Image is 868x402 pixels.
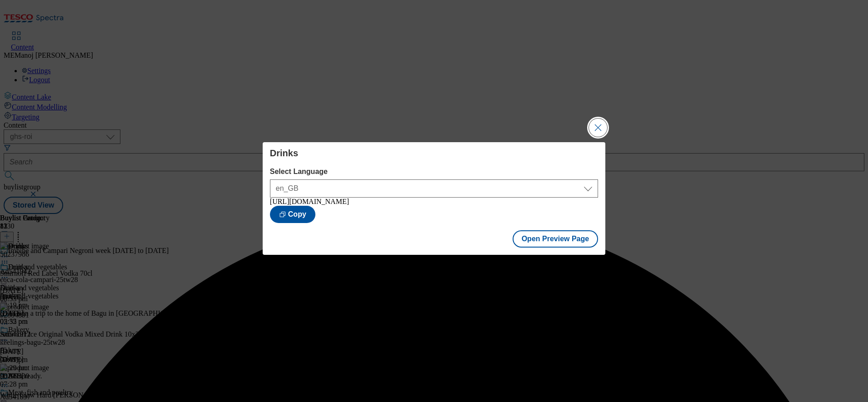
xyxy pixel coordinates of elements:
button: Copy [270,206,315,223]
button: Close Modal [589,119,607,137]
button: Open Preview Page [513,230,599,248]
h4: Drinks [270,148,598,159]
label: Select Language [270,168,598,176]
div: [URL][DOMAIN_NAME] [270,198,598,206]
div: Modal [263,142,605,255]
